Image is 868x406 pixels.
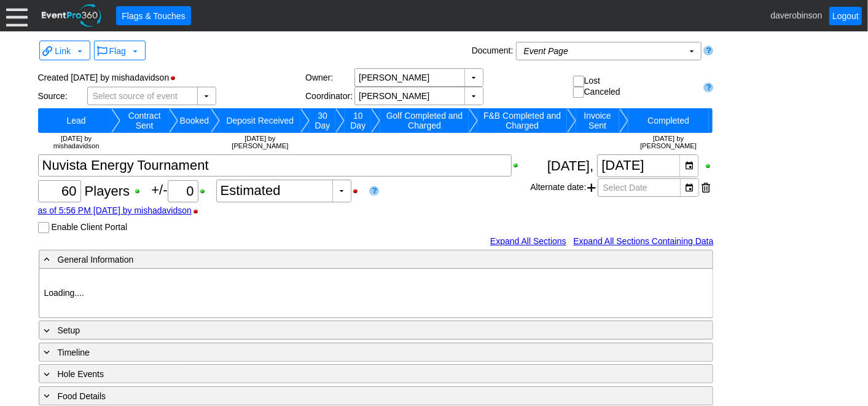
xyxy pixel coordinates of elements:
[704,162,714,170] div: Show Event Date when printing; click to hide Event Date when printing.
[351,187,366,196] div: Hide Guest Count Status when printing; click to show Guest Count Status when printing.
[120,108,169,133] td: Change status to Contract Sent
[51,222,127,232] label: Enable Client Portal
[58,369,104,379] span: Hole Events
[42,323,660,337] div: Setup
[38,91,87,101] div: Source:
[547,158,593,173] span: [DATE],
[38,205,192,215] a: as of 5:56 PM [DATE] by mishadavidson
[42,367,660,381] div: Hole Events
[469,42,516,63] div: Document:
[42,389,660,403] div: Food Details
[573,76,698,98] div: Lost Canceled
[42,345,660,359] div: Timeline
[151,182,216,197] span: +/-
[601,179,650,196] span: Select Date
[169,74,183,82] div: Hide Status Bar when printing; click to show Status Bar when printing.
[702,178,711,197] div: Remove this date
[628,133,709,151] td: [DATE] by [PERSON_NAME]
[58,255,134,265] span: General Information
[192,207,206,216] div: Hide Guest Count Stamp when printing; click to show Guest Count Stamp when printing.
[44,287,708,300] p: Loading....
[6,5,28,26] div: Menu: Click or 'Crtl+M' to toggle menu open/close
[380,108,469,133] td: Change status to Golf Completed and Charged
[42,252,660,266] div: General Information
[490,236,566,246] a: Expand All Sections
[58,325,80,335] span: Setup
[42,133,111,151] td: [DATE] by mishadavidson
[588,178,596,197] span: Add another alternate date
[310,108,336,133] td: Change status to 30 Day
[38,68,306,87] div: Created [DATE] by mishadavidson
[90,87,181,105] span: Select source of event
[133,187,147,196] div: Show Guest Count when printing; click to hide Guest Count when printing.
[305,91,354,101] div: Coordinator:
[42,108,111,133] td: Change status to Lead
[220,108,300,133] td: Change status to Deposit Received
[55,46,71,56] span: Link
[524,46,568,56] i: Event Page
[109,46,126,56] span: Flag
[58,391,106,401] span: Food Details
[478,108,567,133] td: Change status to F&B Completed and Charged
[40,2,104,30] img: EventPro360
[85,183,130,199] span: Players
[305,73,354,82] div: Owner:
[42,44,85,57] span: Link
[530,177,713,198] div: Alternate date:
[97,44,140,57] span: Flag
[178,108,211,133] td: Change status to Booked
[345,108,371,133] td: Change status to 10 Day
[770,10,822,20] span: daverobinson
[829,7,862,25] a: Logout
[573,236,713,246] a: Expand All Sections Containing Data
[119,10,187,22] span: Flags & Touches
[58,348,90,357] span: Timeline
[220,133,300,151] td: [DATE] by [PERSON_NAME]
[198,187,213,196] div: Show Plus/Minus Count when printing; click to hide Plus/Minus Count when printing.
[628,108,709,133] td: Change status to Completed
[512,161,526,170] div: Show Event Title when printing; click to hide Event Title when printing.
[576,108,619,133] td: Change status to Invoice Sent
